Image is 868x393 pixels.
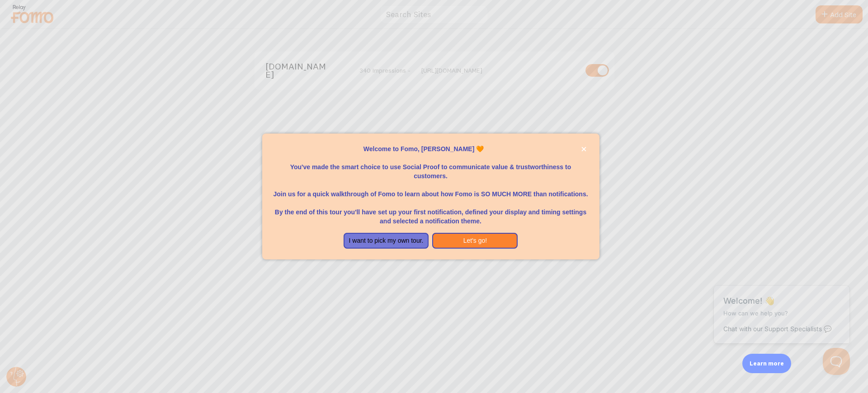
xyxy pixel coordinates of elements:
button: close, [579,144,589,154]
p: You've made the smart choice to use Social Proof to communicate value & trustworthiness to custom... [273,153,589,180]
div: Welcome to Fomo, Tilmann Gruber 🧡You&amp;#39;ve made the smart choice to use Social Proof to comm... [262,134,599,260]
p: By the end of this tour you'll have set up your first notification, defined your display and timi... [273,199,589,226]
p: Learn more [750,359,784,368]
p: Join us for a quick walkthrough of Fomo to learn about how Fomo is SO MUCH MORE than notifications. [273,180,589,199]
button: I want to pick my own tour. [344,233,429,249]
div: Learn more [742,354,791,373]
button: Let's go! [432,233,518,249]
p: Welcome to Fomo, [PERSON_NAME] 🧡 [273,144,589,153]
